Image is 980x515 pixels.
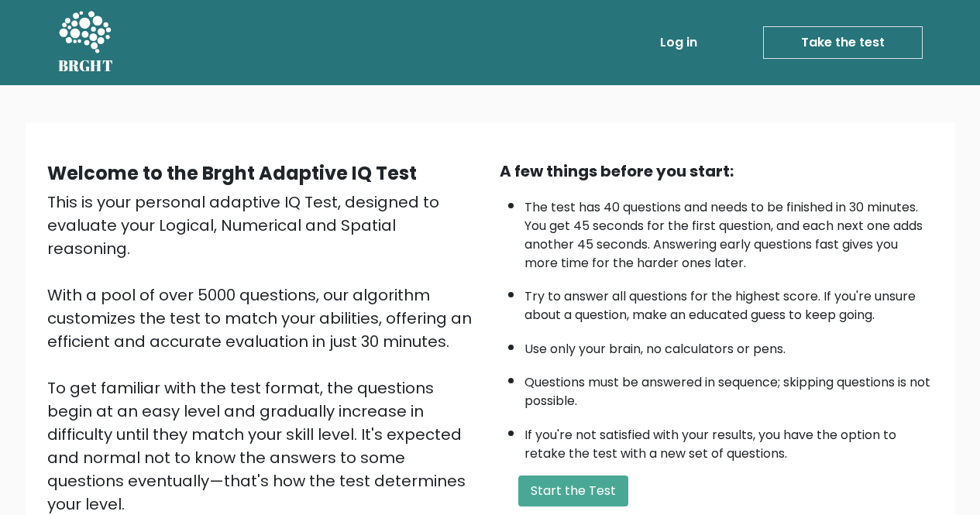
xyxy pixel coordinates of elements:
[58,57,114,75] h5: BRGHT
[524,280,934,324] li: Try to answer all questions for the highest score. If you're unsure about a question, make an edu...
[500,160,934,183] div: A few things before you start:
[524,366,934,410] li: Questions must be answered in sequence; skipping questions is not possible.
[654,27,703,58] a: Log in
[518,476,628,506] button: Start the Test
[524,418,934,463] li: If you're not satisfied with your results, you have the option to retake the test with a new set ...
[524,191,934,273] li: The test has 40 questions and needs to be finished in 30 minutes. You get 45 seconds for the firs...
[58,6,114,79] a: BRGHT
[47,160,417,186] b: Welcome to the Brght Adaptive IQ Test
[763,26,923,59] a: Take the test
[524,332,934,359] li: Use only your brain, no calculators or pens.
